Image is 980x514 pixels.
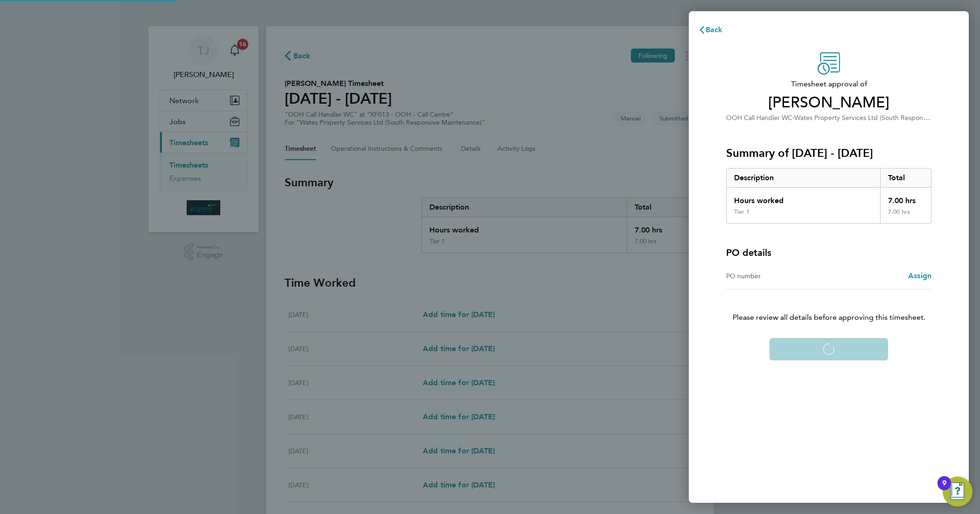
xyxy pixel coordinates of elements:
[734,208,749,216] div: Tier 1
[943,477,973,507] button: Open Resource Center, 9 new notifications
[726,114,792,122] span: OOH Call Handler WC
[726,93,931,112] span: [PERSON_NAME]
[726,270,829,282] div: PO number
[726,168,931,224] div: Summary of 23 - 29 Aug 2025
[880,188,931,208] div: 7.00 hrs
[880,208,931,223] div: 7.00 hrs
[880,169,931,187] div: Total
[726,78,931,90] span: Timesheet approval of
[794,113,976,122] span: Wates Property Services Ltd (South Responsive Maintenance)
[942,483,946,495] div: 9
[908,271,931,280] span: Assign
[908,270,931,282] a: Assign
[689,21,732,39] button: Back
[726,146,931,161] h3: Summary of [DATE] - [DATE]
[726,246,771,259] h4: PO details
[715,289,943,323] p: Please review all details before approving this timesheet.
[727,188,880,208] div: Hours worked
[792,114,794,122] span: ·
[727,169,880,187] div: Description
[706,25,723,34] span: Back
